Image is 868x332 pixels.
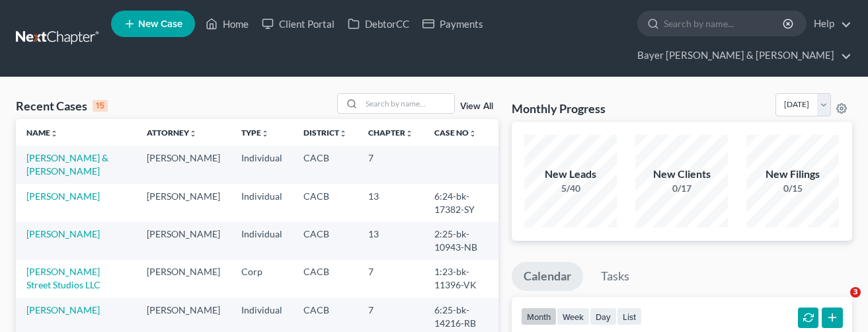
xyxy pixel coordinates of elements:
div: Recent Cases [16,98,108,114]
a: [PERSON_NAME] [26,190,100,202]
a: Home [199,12,255,36]
td: Corp [231,260,293,298]
div: 5/40 [524,182,617,195]
a: Help [807,12,851,36]
a: [PERSON_NAME] & [PERSON_NAME] [26,152,108,177]
i: unfold_more [469,130,477,138]
input: Search by name... [664,11,785,36]
i: unfold_more [50,130,58,138]
td: Individual [231,184,293,222]
td: [PERSON_NAME] [136,145,231,183]
i: unfold_more [339,130,347,138]
i: unfold_more [189,130,197,138]
td: CACB [293,184,358,222]
td: 6:24-bk-17382-SY [424,184,498,222]
a: Typeunfold_more [241,128,269,138]
div: New Clients [635,167,728,182]
a: Payments [416,12,490,36]
i: unfold_more [405,130,413,138]
i: unfold_more [261,130,269,138]
td: [PERSON_NAME] [136,260,231,298]
td: 13 [358,222,424,259]
a: View All [460,102,493,111]
a: Nameunfold_more [26,128,58,138]
a: [PERSON_NAME] [26,304,100,315]
td: [PERSON_NAME] [136,184,231,222]
td: CACB [293,222,358,259]
button: week [557,308,590,325]
a: DebtorCC [341,12,416,36]
a: Calendar [512,262,583,291]
h3: Monthly Progress [512,101,606,116]
div: 15 [93,100,108,112]
td: 7 [358,145,424,183]
td: 2:25-bk-10943-NB [424,222,498,259]
td: Individual [231,145,293,183]
div: New Leads [524,167,617,182]
td: 13 [358,184,424,222]
a: Client Portal [255,12,341,36]
a: Chapterunfold_more [368,128,413,138]
div: 0/15 [746,182,839,195]
span: New Case [138,19,182,29]
div: 0/17 [635,182,728,195]
a: Attorneyunfold_more [147,128,197,138]
a: Case Nounfold_more [434,128,477,138]
a: [PERSON_NAME] [26,228,100,239]
a: Bayer [PERSON_NAME] & [PERSON_NAME] [631,44,851,67]
td: [PERSON_NAME] [136,222,231,259]
td: 7 [358,260,424,298]
button: day [590,308,617,325]
div: New Filings [746,167,839,182]
a: Tasks [589,262,641,291]
td: CACB [293,145,358,183]
input: Search by name... [362,94,454,113]
td: CACB [293,260,358,298]
a: Districtunfold_more [303,128,347,138]
td: Individual [231,222,293,259]
span: 3 [850,287,861,298]
iframe: Intercom live chat [823,287,855,319]
td: 1:23-bk-11396-VK [424,260,498,298]
button: list [617,308,642,325]
button: month [521,308,557,325]
a: [PERSON_NAME] Street Studios LLC [26,266,100,290]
